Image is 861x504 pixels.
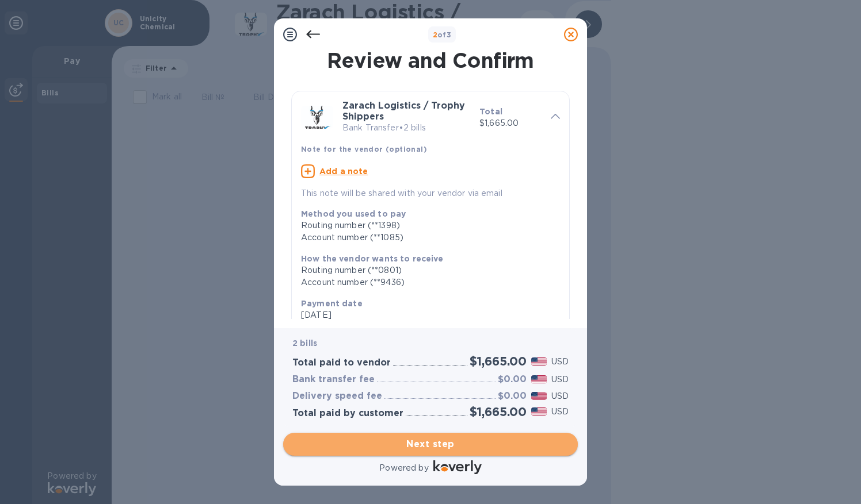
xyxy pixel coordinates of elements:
[551,390,569,402] p: USD
[301,254,444,263] b: How the vendor wants to receive
[301,220,551,232] div: Routing number (**1398)
[301,187,560,199] p: This note will be shared with your vendor via email
[551,406,569,418] p: USD
[433,460,482,474] img: Logo
[301,299,363,308] b: Payment date
[292,408,403,419] h3: Total paid by customer
[531,375,547,383] img: USD
[433,30,452,39] b: of 3
[470,405,527,419] h2: $1,665.00
[498,374,527,385] h3: $0.00
[301,309,551,321] p: [DATE]
[342,100,465,122] b: Zarach Logistics / Trophy Shippers
[342,122,470,134] p: Bank Transfer • 2 bills
[289,48,572,72] h1: Review and Confirm
[551,374,569,386] p: USD
[292,374,375,385] h3: Bank transfer fee
[292,391,382,402] h3: Delivery speed fee
[292,437,569,451] span: Next step
[283,433,578,456] button: Next step
[301,276,551,288] div: Account number (**9436)
[292,338,317,348] b: 2 bills
[498,391,527,402] h3: $0.00
[379,462,428,474] p: Powered by
[531,392,547,400] img: USD
[301,232,551,244] div: Account number (**1085)
[301,101,560,199] div: Zarach Logistics / Trophy ShippersBank Transfer•2 billsTotal$1,665.00Note for the vendor (optiona...
[433,30,437,39] span: 2
[479,117,542,129] p: $1,665.00
[301,209,406,218] b: Method you used to pay
[301,145,427,153] b: Note for the vendor (optional)
[479,107,502,116] b: Total
[319,167,368,176] u: Add a note
[531,357,547,366] img: USD
[551,356,569,368] p: USD
[531,407,547,415] img: USD
[470,354,527,368] h2: $1,665.00
[301,264,551,276] div: Routing number (**0801)
[292,357,391,368] h3: Total paid to vendor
